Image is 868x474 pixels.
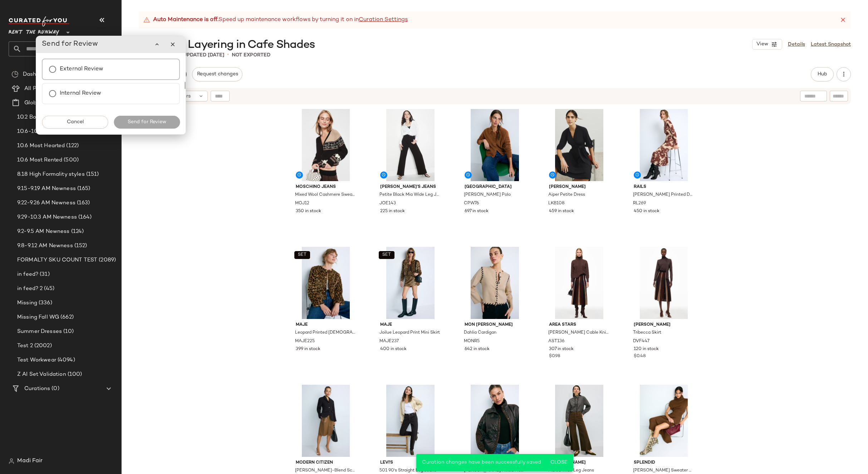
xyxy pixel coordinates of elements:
[633,468,693,474] span: [PERSON_NAME] Sweater Dress
[422,460,541,465] span: Curation changes have been successfully saved
[65,142,79,150] span: (122)
[143,16,408,24] div: Speed up maintenance workflows by turning it on in
[752,39,782,50] button: View
[549,322,609,328] span: Area Stars
[459,385,531,457] img: GRL94.jpg
[17,156,62,164] span: 10.6 Most Rented
[149,38,315,52] span: Casual Layering in Cafe Shades
[153,16,219,24] strong: Auto Maintenance is off.
[17,285,43,293] span: in feed? 2
[296,184,356,190] span: Moschino Jeans
[547,456,570,469] button: Close
[59,313,74,321] span: (662)
[23,70,51,79] span: Dashboard
[75,199,90,207] span: (163)
[196,71,238,77] span: Request changes
[17,199,75,207] span: 9.22-9.26 AM Newness
[24,85,56,93] span: All Products
[379,192,440,198] span: Petite Black Mia Wide Leg Jeans
[232,51,270,59] p: Not Exported
[548,338,564,345] span: AST136
[33,342,52,350] span: (2002)
[634,322,694,328] span: [PERSON_NAME]
[24,99,71,107] span: Global Clipboards
[62,156,79,164] span: (500)
[295,338,315,345] span: MAJE225
[17,299,37,307] span: Missing
[379,200,396,207] span: JOE143
[549,460,609,466] span: [PERSON_NAME]
[634,208,659,215] span: 450 in stock
[17,142,65,150] span: 10.6 Most Hearted
[634,460,694,466] span: Splendid
[543,109,615,181] img: LKB108.jpg
[380,322,441,328] span: Maje
[817,71,827,77] span: Hub
[379,251,394,259] button: SET
[77,213,92,221] span: (164)
[11,71,19,78] img: svg%3e
[548,330,609,336] span: [PERSON_NAME] Cable Knit Top
[628,385,700,457] img: SPL170.jpg
[465,346,490,353] span: 642 in stock
[359,16,408,24] a: Curation Settings
[374,109,446,181] img: JOE143.jpg
[549,184,609,190] span: [PERSON_NAME]
[756,41,768,47] span: View
[465,322,525,328] span: Mon [PERSON_NAME]
[37,299,52,307] span: (336)
[17,342,33,350] span: Test 2
[633,338,649,345] span: DVF447
[17,228,70,236] span: 9.2-9.5 AM Newness
[379,468,436,474] span: 501 90's Straight Leg Jeans
[634,346,659,353] span: 120 in stock
[548,200,565,207] span: LKB108
[17,370,66,379] span: Z AI Set Validation
[811,67,834,81] button: Hub
[298,253,307,258] span: SET
[548,192,585,198] span: Aiper Petite Dress
[17,270,38,279] span: in feed?
[464,200,479,207] span: CPW76
[374,247,446,319] img: MAJE237.jpg
[290,385,362,457] img: MODC28.jpg
[543,385,615,457] img: MDW454.jpg
[459,109,531,181] img: CPW76.jpg
[17,457,43,465] span: Madi Fair
[17,113,53,121] span: 10.2 Boosting
[633,200,646,207] span: RL269
[192,67,242,81] button: Request changes
[73,242,87,250] span: (152)
[70,228,84,236] span: (124)
[17,128,81,136] span: 10.6-10.10 AM Newness
[17,213,77,221] span: 9.29-10.3 AM Newness
[633,192,693,198] span: [PERSON_NAME] Printed Dress
[290,247,362,319] img: MAJE225.jpg
[788,41,805,48] a: Details
[380,208,405,215] span: 225 in stock
[62,328,74,336] span: (10)
[379,330,440,336] span: Joilue Leopard Print Mini Skirt
[380,184,441,190] span: [PERSON_NAME]'s Jeans
[295,330,355,336] span: Leopard Printed [DEMOGRAPHIC_DATA] Jacket
[17,185,76,193] span: 9.15-9.19 AM Newness
[66,370,82,379] span: (100)
[628,247,700,319] img: DVF447.jpg
[43,285,54,293] span: (45)
[374,385,446,457] img: LVJ239.jpg
[17,256,97,264] span: FORMALTY SKU COUNT TEST
[543,247,615,319] img: AST136.jpg
[628,109,700,181] img: RL269.jpg
[295,200,309,207] span: MOJ12
[549,208,574,215] span: 459 in stock
[634,184,694,190] span: Rails
[549,346,574,353] span: 307 in stock
[296,208,321,215] span: 350 in stock
[290,109,362,181] img: MOJ12.jpg
[76,185,90,193] span: (165)
[17,328,62,336] span: Summer Dresses
[296,322,356,328] span: Maje
[382,253,391,258] span: SET
[9,24,59,37] span: Rent the Runway
[17,242,73,250] span: 9.8-9.12 AM Newness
